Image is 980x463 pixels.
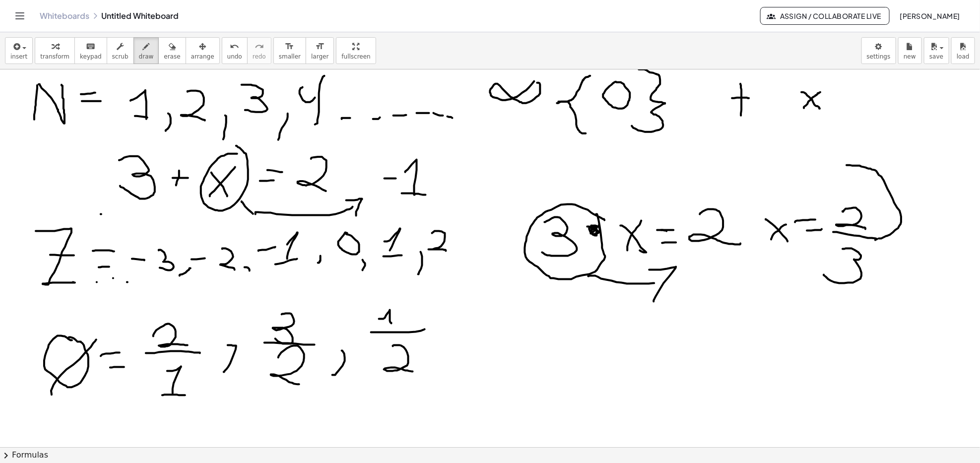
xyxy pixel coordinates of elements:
[861,37,896,64] button: settings
[951,37,975,64] button: load
[164,53,180,60] span: erase
[892,7,968,25] button: [PERSON_NAME]
[760,7,890,25] button: Assign / Collaborate Live
[769,11,881,20] span: Assign / Collaborate Live
[904,53,916,60] span: new
[222,37,248,64] button: undoundo
[10,53,27,60] span: insert
[247,37,271,64] button: redoredo
[139,53,154,60] span: draw
[341,53,370,60] span: fullscreen
[279,53,301,60] span: smaller
[80,53,102,60] span: keypad
[285,41,294,53] i: format_size
[273,37,306,64] button: format_sizesmaller
[957,53,970,60] span: load
[867,53,891,60] span: settings
[336,37,376,64] button: fullscreen
[107,37,134,64] button: scrub
[227,53,242,60] span: undo
[112,53,129,60] span: scrub
[230,41,239,53] i: undo
[253,53,266,60] span: redo
[900,11,960,20] span: [PERSON_NAME]
[40,11,89,21] a: Whiteboards
[5,37,33,64] button: insert
[158,37,186,64] button: erase
[306,37,334,64] button: format_sizelarger
[86,41,95,53] i: keyboard
[924,37,949,64] button: save
[133,37,159,64] button: draw
[74,37,107,64] button: keyboardkeypad
[186,37,220,64] button: arrange
[191,53,214,60] span: arrange
[40,53,69,60] span: transform
[315,41,325,53] i: format_size
[35,37,75,64] button: transform
[929,53,943,60] span: save
[12,8,28,24] button: Toggle navigation
[255,41,264,53] i: redo
[311,53,328,60] span: larger
[898,37,922,64] button: new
